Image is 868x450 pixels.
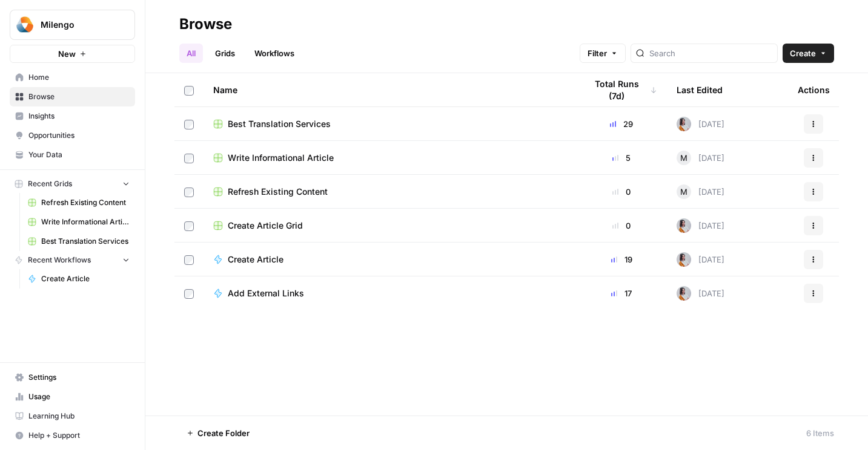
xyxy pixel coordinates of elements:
[10,251,135,269] button: Recent Workflows
[586,220,657,232] div: 0
[806,427,834,439] div: 6 Items
[790,47,816,59] span: Create
[28,178,72,189] span: Recent Grids
[41,197,130,208] span: Refresh Existing Content
[22,232,135,251] a: Best Translation Services
[28,72,130,83] span: Home
[228,253,283,266] span: Create Article
[213,73,566,106] div: Name
[586,73,657,106] div: Total Runs (7d)
[28,91,130,102] span: Browse
[22,212,135,232] a: Write Informational Article
[798,73,830,106] div: Actions
[10,426,135,445] button: Help + Support
[677,117,691,131] img: wqouze03vak4o7r0iykpfqww9cw8
[10,145,135,165] a: Your Data
[213,253,566,266] a: Create Article
[28,372,130,383] span: Settings
[41,273,130,284] span: Create Article
[14,14,36,36] img: Milengo Logo
[41,217,130,227] span: Write Informational Article
[213,186,566,198] a: Refresh Existing Content
[213,118,566,130] a: Best Translation Services
[228,118,331,130] span: Best Translation Services
[228,220,303,232] span: Create Article Grid
[680,152,687,164] span: M
[677,73,723,106] div: Last Edited
[10,175,135,193] button: Recent Grids
[247,44,302,63] a: Workflows
[41,236,130,247] span: Best Translation Services
[10,387,135,406] a: Usage
[28,255,91,266] span: Recent Workflows
[677,117,724,131] div: [DATE]
[677,252,724,267] div: [DATE]
[28,130,130,141] span: Opportunities
[677,151,724,165] div: [DATE]
[10,10,135,40] button: Workspace: Milengo
[783,44,834,63] button: Create
[213,152,566,164] a: Write Informational Article
[10,68,135,87] a: Home
[586,287,657,299] div: 17
[677,218,724,233] div: [DATE]
[28,111,130,122] span: Insights
[677,252,691,267] img: wqouze03vak4o7r0iykpfqww9cw8
[586,152,657,164] div: 5
[677,286,691,301] img: wqouze03vak4o7r0iykpfqww9cw8
[58,48,76,60] span: New
[649,47,772,59] input: Search
[28,391,130,402] span: Usage
[28,430,130,441] span: Help + Support
[10,45,135,63] button: New
[22,193,135,212] a: Refresh Existing Content
[28,149,130,160] span: Your Data
[680,186,687,198] span: M
[677,218,691,233] img: wqouze03vak4o7r0iykpfqww9cw8
[677,286,724,301] div: [DATE]
[586,253,657,266] div: 19
[208,44,242,63] a: Grids
[586,186,657,198] div: 0
[179,44,203,63] a: All
[22,269,135,289] a: Create Article
[10,406,135,426] a: Learning Hub
[179,423,257,443] button: Create Folder
[586,118,657,130] div: 29
[179,15,232,34] div: Browse
[10,106,135,126] a: Insights
[228,186,328,198] span: Refresh Existing Content
[228,287,304,299] span: Add External Links
[580,44,626,63] button: Filter
[41,19,114,31] span: Milengo
[28,411,130,422] span: Learning Hub
[10,368,135,387] a: Settings
[588,47,607,59] span: Filter
[10,87,135,106] a: Browse
[228,152,334,164] span: Write Informational Article
[213,220,566,232] a: Create Article Grid
[213,287,566,299] a: Add External Links
[10,126,135,145] a: Opportunities
[677,184,724,199] div: [DATE]
[197,427,250,439] span: Create Folder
